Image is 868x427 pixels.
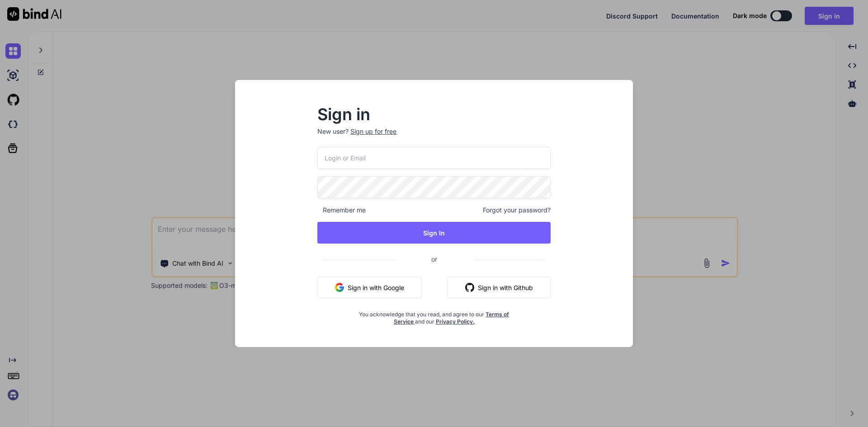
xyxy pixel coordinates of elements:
[448,277,551,298] button: Sign in with Github
[317,222,551,244] button: Sign In
[317,127,551,147] p: New user?
[465,283,474,292] img: github
[436,318,475,325] a: Privacy Policy.
[394,311,509,325] a: Terms of Service
[356,305,512,325] div: You acknowledge that you read, and agree to our and our
[317,206,366,215] span: Remember me
[317,107,551,122] h2: Sign in
[317,147,551,169] input: Login or Email
[317,277,422,298] button: Sign in with Google
[395,248,473,270] span: or
[335,283,344,292] img: google
[483,206,551,215] span: Forgot your password?
[350,127,396,136] div: Sign up for free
